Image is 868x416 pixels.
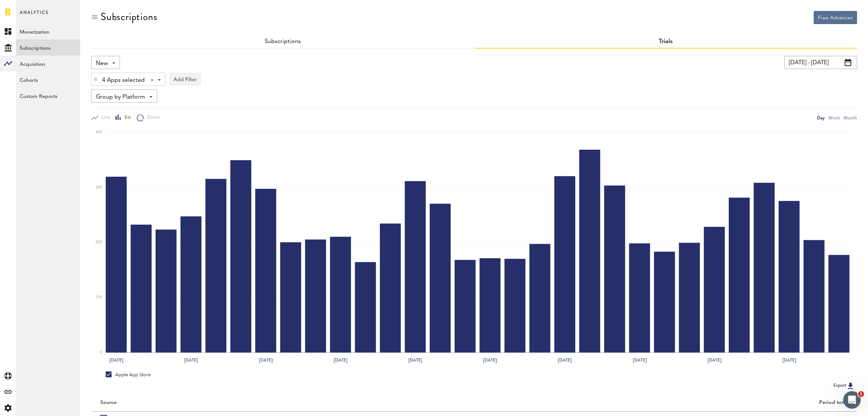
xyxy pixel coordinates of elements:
div: Apple App Store [106,371,151,378]
div: Day [817,114,825,122]
text: 400 [96,130,102,134]
text: [DATE] [334,357,347,363]
button: Export [831,381,857,390]
a: Subscriptions [265,39,301,45]
div: Month [844,114,857,122]
text: 100 [96,295,102,299]
button: Add Filter [169,73,201,86]
iframe: Intercom live chat [843,391,861,409]
button: Free Advances [814,11,857,24]
span: Bar [121,115,131,121]
span: Group by Platform [96,91,145,103]
text: 300 [96,186,102,189]
text: [DATE] [708,357,721,363]
text: [DATE] [259,357,273,363]
a: Subscriptions [16,39,80,56]
text: [DATE] [483,357,497,363]
div: Subscriptions [101,11,157,23]
div: Clear [151,79,153,81]
a: Acquisition [16,56,80,72]
div: Delete [92,73,100,85]
span: Analytics [20,8,48,23]
text: [DATE] [782,357,796,363]
img: trash_awesome_blue.svg [93,77,98,82]
text: 0 [100,351,102,354]
span: 1 [858,391,864,397]
text: 200 [96,241,102,244]
span: Line [98,115,110,121]
span: 4 Apps selected [102,74,145,87]
span: Support [15,5,41,12]
span: New [96,57,108,70]
a: Cohorts [16,72,80,88]
text: [DATE] [184,357,198,363]
a: Trials [659,39,673,45]
div: Period total [483,400,848,406]
div: Week [828,114,840,122]
div: Source [100,400,117,406]
a: Custom Reports [16,88,80,104]
a: Monetization [16,23,80,39]
span: Donut [144,115,160,121]
text: [DATE] [408,357,422,363]
text: [DATE] [558,357,572,363]
text: [DATE] [633,357,647,363]
text: [DATE] [109,357,123,363]
img: Export [846,381,855,390]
